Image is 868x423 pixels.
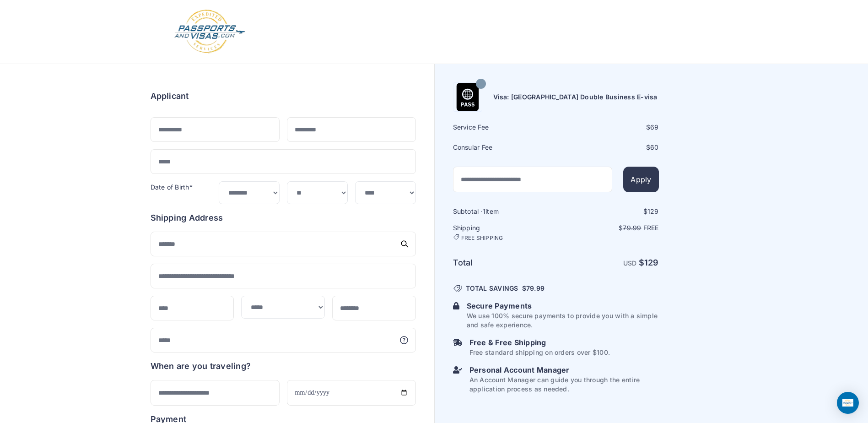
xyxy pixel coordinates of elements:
[453,143,555,152] h6: Consular Fee
[453,207,555,216] h6: Subtotal · item
[453,256,555,269] h6: Total
[466,284,518,293] span: TOTAL SAVINGS
[623,259,637,267] span: USD
[467,300,659,311] h6: Secure Payments
[467,311,659,330] p: We use 100% secure payments to provide you with a simple and safe experience.
[557,207,659,216] div: $
[650,123,658,131] span: 69
[623,224,641,232] span: 79.99
[650,143,658,151] span: 60
[151,183,193,191] label: Date of Birth*
[557,143,659,152] div: $
[173,9,246,54] img: Logo
[461,234,503,242] span: FREE SHIPPING
[639,258,659,267] strong: $
[522,284,545,293] span: $
[493,92,658,102] h6: Visa: [GEOGRAPHIC_DATA] Double Business E-visa
[647,207,659,215] span: 129
[483,207,485,215] span: 1
[643,224,659,232] span: Free
[837,392,859,414] div: Open Intercom Messenger
[453,123,555,132] h6: Service Fee
[469,348,610,357] p: Free standard shipping on orders over $100.
[469,375,659,394] p: An Account Manager can guide you through the entire application process as needed.
[151,90,189,103] h6: Applicant
[526,284,545,292] span: 79.99
[151,360,251,373] h6: When are you traveling?
[557,123,659,132] div: $
[557,223,659,233] p: $
[453,223,555,242] h6: Shipping
[623,167,658,192] button: Apply
[644,258,659,267] span: 129
[399,336,409,345] svg: More information
[151,211,416,224] h6: Shipping Address
[453,83,482,111] img: Product Name
[469,337,610,348] h6: Free & Free Shipping
[469,364,659,375] h6: Personal Account Manager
